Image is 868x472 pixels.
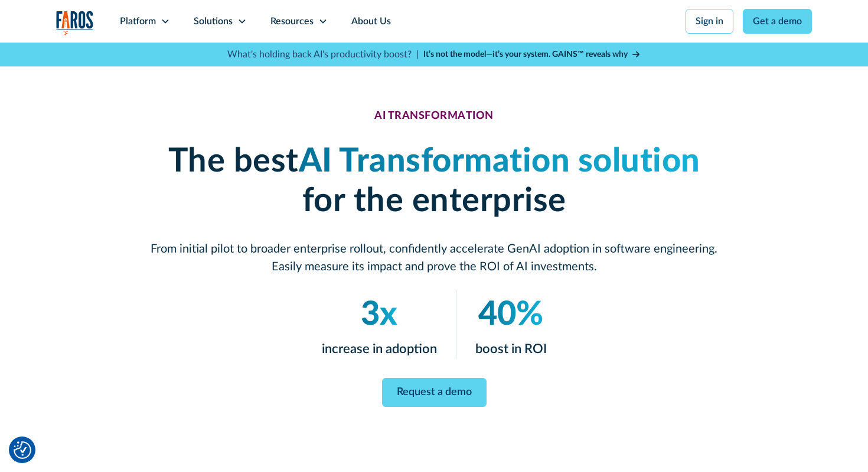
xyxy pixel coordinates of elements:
strong: The best [168,145,299,178]
p: increase in adoption [322,340,437,359]
p: What's holding back AI's productivity boost? | [227,47,419,62]
div: Platform [120,14,156,28]
strong: It’s not the model—it’s your system. GAINS™ reveals why [423,50,628,59]
div: AI TRANSFORMATION [374,110,494,123]
a: home [56,11,94,35]
em: 3x [361,298,397,331]
img: Logo of the analytics and reporting company Faros. [56,11,94,35]
p: boost in ROI [475,340,547,359]
a: Request a demo [382,378,487,407]
div: Resources [270,14,314,28]
p: From initial pilot to broader enterprise rollout, confidently accelerate GenAI adoption in softwa... [151,240,717,276]
a: Get a demo [743,9,812,34]
em: AI Transformation solution [299,145,700,178]
em: 40% [478,298,543,331]
div: Solutions [194,14,233,28]
a: It’s not the model—it’s your system. GAINS™ reveals why [423,49,641,61]
a: Sign in [686,9,733,34]
img: Revisit consent button [14,441,31,459]
strong: for the enterprise [302,185,566,218]
button: Cookie Settings [14,441,31,459]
